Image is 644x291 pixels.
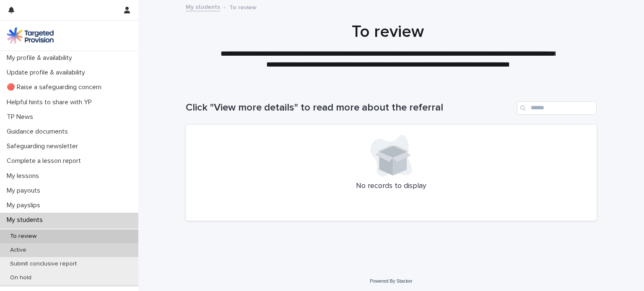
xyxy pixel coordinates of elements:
[196,182,587,191] p: No records to display
[3,157,88,165] p: Complete a lesson report
[186,102,514,114] h1: Click "View more details" to read more about the referral
[3,142,85,150] p: Safeguarding newsletter
[517,101,597,115] input: Search
[3,260,83,268] p: Submit conclusive report
[3,98,99,106] p: Helpful hints to share with YP
[3,128,75,136] p: Guidance documents
[229,2,257,11] p: To review
[3,274,38,281] p: On hold
[7,27,54,44] img: M5nRWzHhSzIhMunXDL62
[3,69,92,77] p: Update profile & availability
[3,233,43,240] p: To review
[3,216,49,224] p: My students
[182,22,593,42] h1: To review
[370,278,412,283] a: Powered By Stacker
[3,201,47,209] p: My payslips
[3,247,33,254] p: Active
[3,113,40,121] p: TP News
[3,187,47,195] p: My payouts
[186,2,220,11] a: My students
[3,83,108,91] p: 🔴 Raise a safeguarding concern
[3,172,46,180] p: My lessons
[3,54,79,62] p: My profile & availability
